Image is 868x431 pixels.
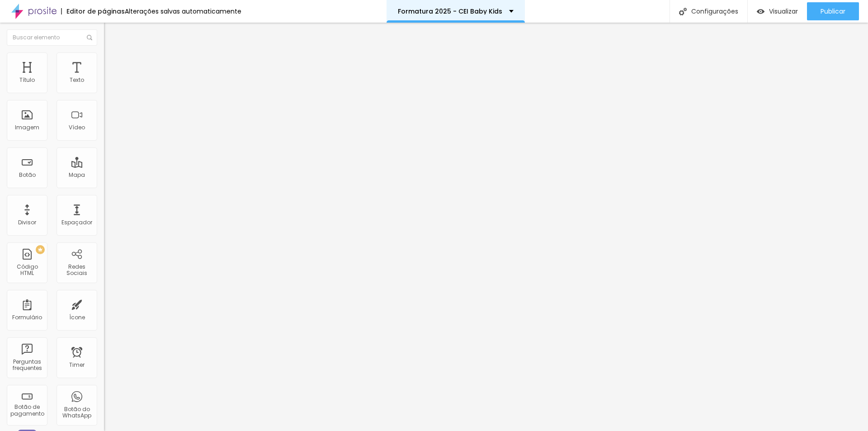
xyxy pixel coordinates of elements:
[125,8,241,14] div: Alterações salvas automaticamente
[807,2,859,20] button: Publicar
[9,359,45,372] div: Perguntas frequentes
[87,35,92,40] img: Icone
[59,406,94,419] div: Botão do WhatsApp
[821,8,845,15] span: Publicar
[15,124,39,131] div: Imagem
[7,29,97,46] input: Buscar elemento
[19,172,36,178] div: Botão
[70,77,84,83] div: Texto
[679,8,687,15] img: Icone
[769,8,798,15] span: Visualizar
[19,77,35,83] div: Título
[69,314,85,321] div: Ícone
[61,8,125,14] div: Editor de páginas
[757,8,764,15] img: view-1.svg
[59,264,94,277] div: Redes Sociais
[748,2,807,20] button: Visualizar
[398,8,502,14] p: Formatura 2025 - CEI Baby Kids
[69,172,85,178] div: Mapa
[18,219,36,226] div: Divisor
[9,404,45,417] div: Botão de pagamento
[69,124,85,131] div: Vídeo
[9,264,45,277] div: Código HTML
[69,362,85,368] div: Timer
[61,219,92,226] div: Espaçador
[12,314,42,321] div: Formulário
[104,23,868,431] iframe: Editor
